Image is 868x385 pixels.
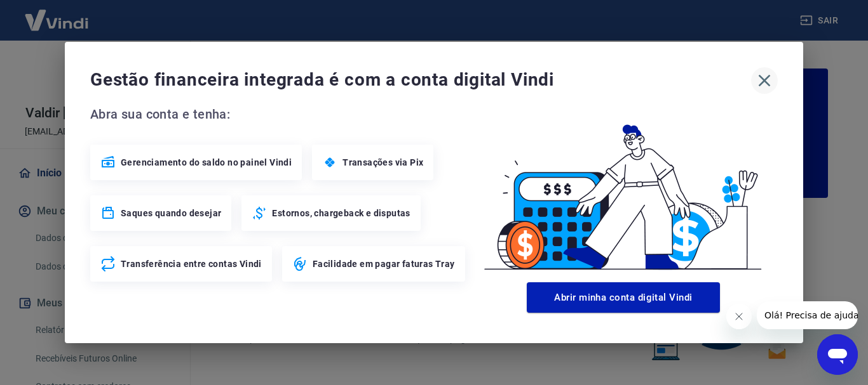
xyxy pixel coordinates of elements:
[272,207,410,219] span: Estornos, chargeback e disputas
[726,304,752,329] iframe: Fechar mensagem
[313,258,455,270] span: Facilidade em pagar faturas Tray
[121,156,292,169] span: Gerenciamento do saldo no painel Vindi
[469,104,778,277] img: Good Billing
[8,9,107,19] span: Olá! Precisa de ajuda?
[121,207,221,219] span: Saques quando desejar
[342,156,423,169] span: Transações via Pix
[757,301,858,329] iframe: Mensagem da empresa
[90,104,469,124] span: Abra sua conta e tenha:
[121,258,262,270] span: Transferência entre contas Vindi
[817,334,858,375] iframe: Botão para abrir a janela de mensagens
[90,67,751,93] span: Gestão financeira integrada é com a conta digital Vindi
[527,282,720,313] button: Abrir minha conta digital Vindi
